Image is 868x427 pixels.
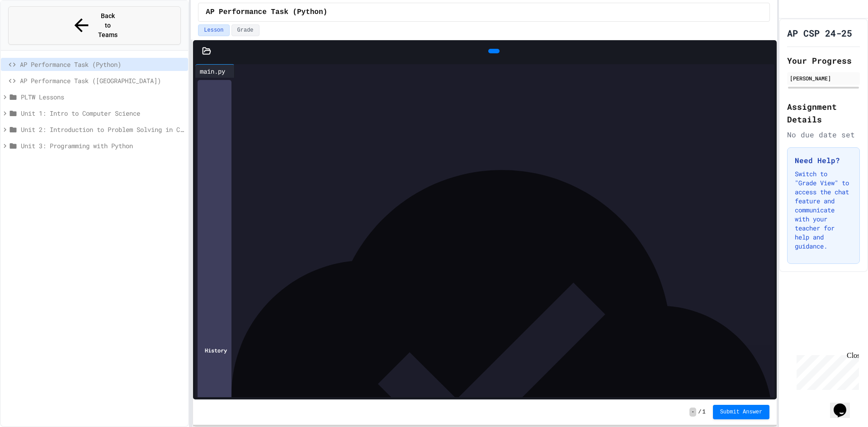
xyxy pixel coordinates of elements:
[4,4,62,57] div: Chat with us now!Close
[21,125,184,134] span: Unit 2: Introduction to Problem Solving in Computer Science
[720,408,763,416] span: Submit Answer
[21,92,184,102] span: PLTW Lessons
[195,64,235,78] div: main.py
[830,391,859,418] iframe: chat widget
[206,7,327,18] span: AP Performance Task (Python)
[21,141,184,150] span: Unit 3: Programming with Python
[198,24,229,36] button: Lesson
[195,66,230,76] div: main.py
[20,76,184,85] span: AP Performance Task ([GEOGRAPHIC_DATA])
[787,27,852,39] h1: AP CSP 24-25
[787,54,860,67] h2: Your Progress
[713,405,770,419] button: Submit Answer
[21,108,184,118] span: Unit 1: Intro to Computer Science
[787,129,860,140] div: No due date set
[795,155,852,166] h3: Need Help?
[698,408,701,416] span: /
[702,408,705,416] span: 1
[231,24,259,36] button: Grade
[787,100,860,126] h2: Assignment Details
[790,74,857,82] div: [PERSON_NAME]
[20,60,184,69] span: AP Performance Task (Python)
[97,11,118,40] span: Back to Teams
[795,169,852,251] p: Switch to "Grade View" to access the chat feature and communicate with your teacher for help and ...
[793,352,859,390] iframe: chat widget
[8,6,181,45] button: Back to Teams
[689,408,696,417] span: -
